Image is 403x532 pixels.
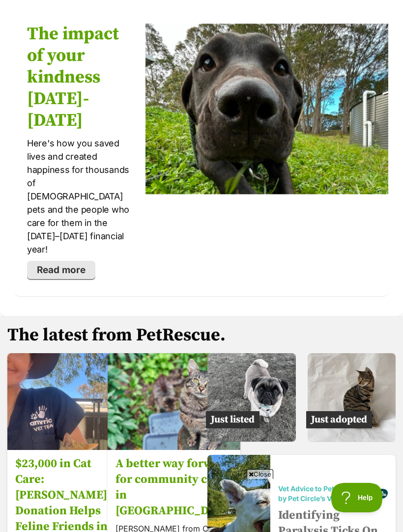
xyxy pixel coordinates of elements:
[207,434,296,444] a: Just listed
[145,11,388,208] img: The impact of your kindness 2024-2025
[7,326,396,345] h2: The latest from PetRescue.
[308,353,396,442] img: Female Domestic Short Hair Cat
[206,411,259,428] span: Just listed
[23,483,380,527] iframe: Advertisement
[27,261,95,280] a: Read more
[7,345,122,459] img: $23,000 in Cat Care: Felpreva’s Donation Helps Feline Friends in NT Communities
[27,137,133,256] p: Here's how you saved lives and created happiness for thousands of [DEMOGRAPHIC_DATA] pets and the...
[108,336,240,468] img: A better way forward for community cats in South Australia
[306,411,372,428] span: Just adopted
[331,483,383,512] iframe: Help Scout Beacon - Open
[247,469,273,479] span: Close
[27,24,133,132] h2: The impact of your kindness [DATE]-[DATE]
[115,456,232,519] h3: A better way forward for community cats in [GEOGRAPHIC_DATA]
[207,353,296,442] img: Medium Male Pug Mix Dog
